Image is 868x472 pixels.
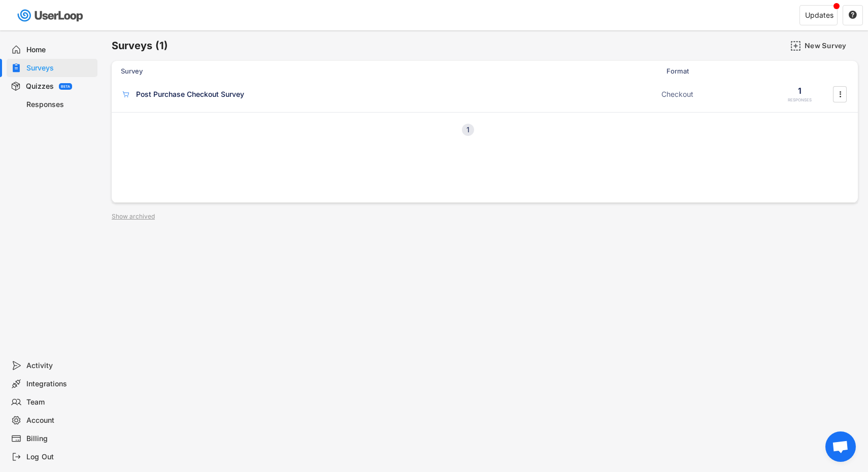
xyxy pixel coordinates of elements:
[26,397,93,407] div: Team
[805,41,855,50] div: New Survey
[26,82,54,91] div: Quizzes
[666,66,768,76] div: Format
[15,5,87,26] img: userloop-logo-01.svg
[136,89,244,99] div: Post Purchase Checkout Survey
[798,85,802,96] div: 1
[835,87,845,102] button: 
[121,66,660,76] div: Survey
[26,100,93,110] div: Responses
[839,89,841,99] text: 
[788,97,812,103] div: RESPONSES
[790,41,801,51] img: AddMajor.svg
[849,10,857,19] text: 
[825,431,856,462] div: Open chat
[26,416,93,425] div: Account
[112,213,155,220] div: Show archived
[26,379,93,389] div: Integrations
[848,11,857,20] button: 
[26,361,93,371] div: Activity
[26,63,93,73] div: Surveys
[112,39,168,53] h6: Surveys (1)
[661,89,763,99] div: Checkout
[26,452,93,462] div: Log Out
[26,45,93,55] div: Home
[61,85,70,88] div: BETA
[462,126,474,133] div: 1
[26,434,93,444] div: Billing
[805,12,833,19] div: Updates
